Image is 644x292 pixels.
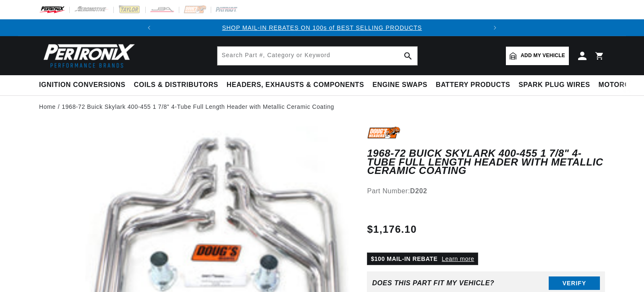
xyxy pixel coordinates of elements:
summary: Spark Plug Wires [514,75,594,95]
a: Add my vehicle [506,47,569,65]
slideshow-component: Translation missing: en.sections.announcements.announcement_bar [18,19,626,36]
summary: Ignition Conversions [39,75,130,95]
input: Search Part #, Category or Keyword [217,47,417,65]
a: Learn more [442,255,474,262]
span: Spark Plug Wires [518,81,590,89]
div: Part Number: [367,186,605,197]
button: Verify [549,276,600,290]
div: 1 of 2 [157,23,487,32]
span: Add my vehicle [521,52,565,60]
nav: breadcrumbs [39,102,605,111]
button: Translation missing: en.sections.announcements.previous_announcement [141,19,157,36]
a: 1968-72 Buick Skylark 400-455 1 7/8" 4-Tube Full Length Header with Metallic Ceramic Coating [62,102,334,111]
div: Announcement [157,23,487,32]
span: Coils & Distributors [134,81,218,89]
h1: 1968-72 Buick Skylark 400-455 1 7/8" 4-Tube Full Length Header with Metallic Ceramic Coating [367,149,605,175]
summary: Coils & Distributors [130,75,223,95]
a: Home [39,102,56,111]
summary: Battery Products [432,75,514,95]
summary: Engine Swaps [368,75,432,95]
span: Ignition Conversions [39,81,126,89]
span: Headers, Exhausts & Components [227,81,364,89]
a: SHOP MAIL-IN REBATES ON 100s of BEST SELLING PRODUCTS [222,24,422,31]
div: Does This part fit My vehicle? [372,279,494,287]
span: Engine Swaps [372,81,427,89]
button: Translation missing: en.sections.announcements.next_announcement [487,19,503,36]
p: $100 MAIL-IN REBATE [367,253,478,265]
summary: Headers, Exhausts & Components [223,75,368,95]
img: Pertronix [39,41,136,70]
span: $1,176.10 [367,222,416,237]
strong: D202 [410,187,427,195]
button: search button [399,47,417,65]
span: Battery Products [436,81,510,89]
